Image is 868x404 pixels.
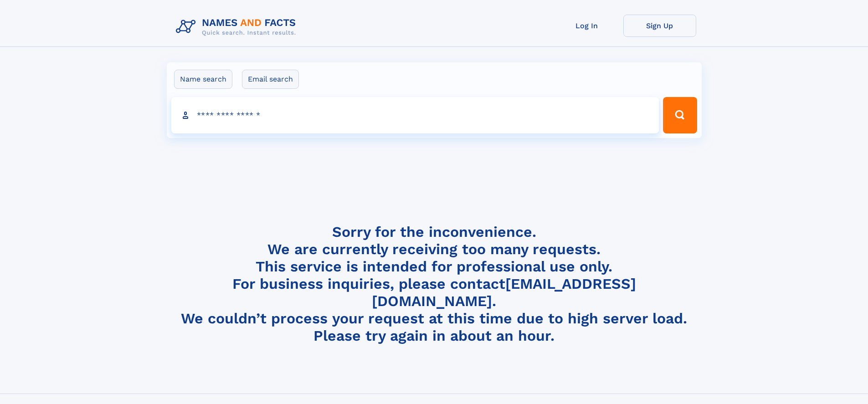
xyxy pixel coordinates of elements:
[550,15,623,37] a: Log In
[172,15,303,39] img: Logo Names and Facts
[623,15,696,37] a: Sign Up
[174,70,232,89] label: Name search
[372,275,636,310] a: [EMAIL_ADDRESS][DOMAIN_NAME]
[242,70,299,89] label: Email search
[171,97,659,133] input: search input
[172,223,696,345] h4: Sorry for the inconvenience. We are currently receiving too many requests. This service is intend...
[663,97,697,133] button: Search Button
